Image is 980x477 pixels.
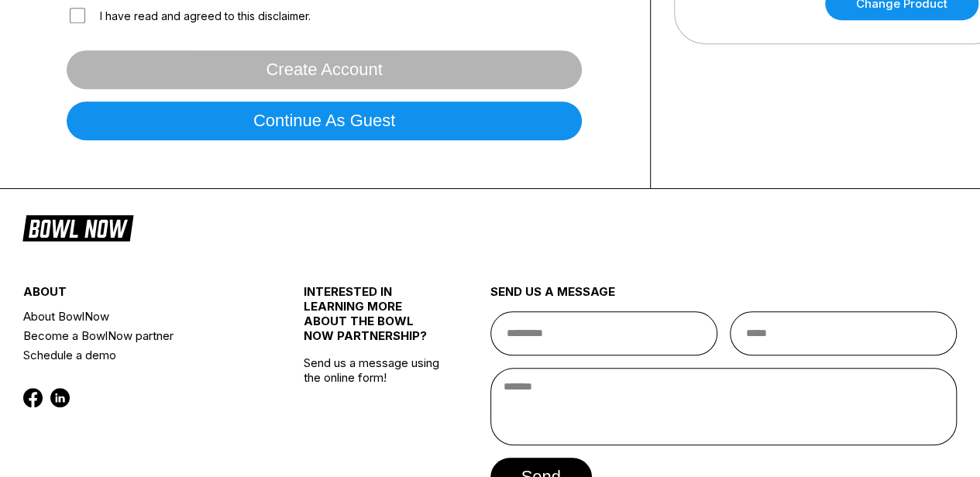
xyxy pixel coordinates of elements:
[304,284,444,355] div: INTERESTED IN LEARNING MORE ABOUT THE BOWL NOW PARTNERSHIP?
[23,326,256,345] a: Become a BowlNow partner
[490,284,958,311] div: send us a message
[23,284,256,307] div: about
[23,307,256,326] a: About BowlNow
[67,101,582,140] button: Continue as guest
[67,5,311,26] label: I have read and agreed to this disclaimer.
[70,8,85,23] input: I have read and agreed to this disclaimer.
[23,345,256,365] a: Schedule a demo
